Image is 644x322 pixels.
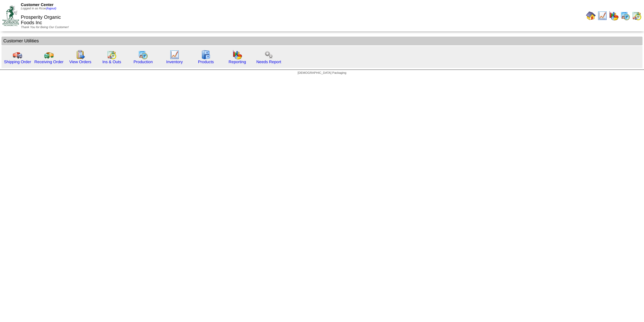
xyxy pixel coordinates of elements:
[298,71,346,75] span: [DEMOGRAPHIC_DATA] Packaging
[138,50,148,60] img: calendarprod.gif
[166,60,183,64] a: Inventory
[44,50,54,60] img: truck2.gif
[107,50,117,60] img: calendarinout.gif
[46,7,56,10] a: (logout)
[198,60,214,64] a: Products
[34,60,63,64] a: Receiving Order
[69,60,91,64] a: View Orders
[21,15,61,25] span: Prosperity Organic Foods Inc
[229,60,246,64] a: Reporting
[21,7,56,10] span: Logged in as Rcoe
[4,60,31,64] a: Shipping Order
[264,50,274,60] img: workflow.png
[2,5,19,26] img: ZoRoCo_Logo(Green%26Foil)%20jpg.webp
[170,50,179,60] img: line_graph.gif
[256,60,281,64] a: Needs Report
[2,37,642,45] td: Customer Utilities
[21,26,69,29] span: Thank You for Being Our Customer!
[21,2,53,7] span: Customer Center
[598,11,607,21] img: line_graph.gif
[586,11,596,21] img: home.gif
[75,50,85,60] img: workorder.gif
[133,60,153,64] a: Production
[632,11,642,21] img: calendarinout.gif
[13,50,22,60] img: truck.gif
[232,50,242,60] img: graph.gif
[201,50,211,60] img: cabinet.gif
[609,11,619,21] img: graph.gif
[102,60,121,64] a: Ins & Outs
[620,11,630,21] img: calendarprod.gif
